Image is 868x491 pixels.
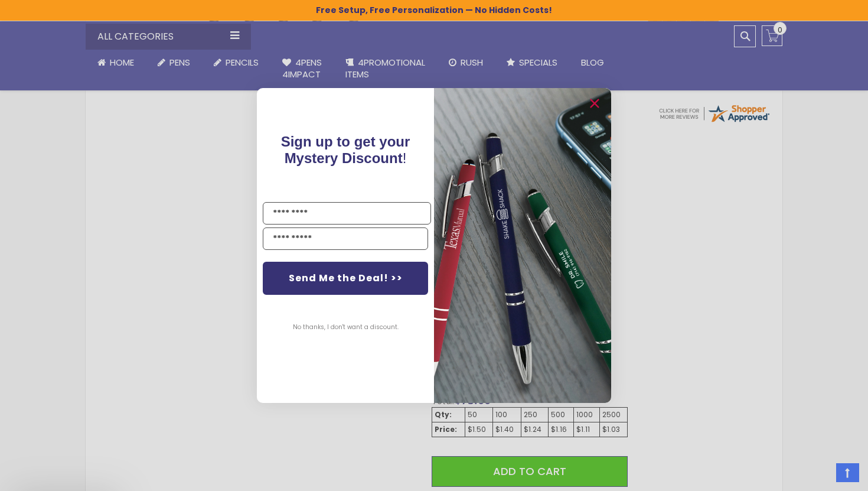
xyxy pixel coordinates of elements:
button: Send Me the Deal! >> [263,262,428,295]
button: Close dialog [585,94,604,113]
span: Sign up to get your Mystery Discount [281,134,410,166]
button: No thanks, I don't want a discount. [287,313,404,342]
span: ! [281,134,410,166]
iframe: Google Customer Reviews [771,459,868,491]
img: 081b18bf-2f98-4675-a917-09431eb06994.jpeg [434,88,611,403]
input: YOUR EMAIL [263,227,428,250]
